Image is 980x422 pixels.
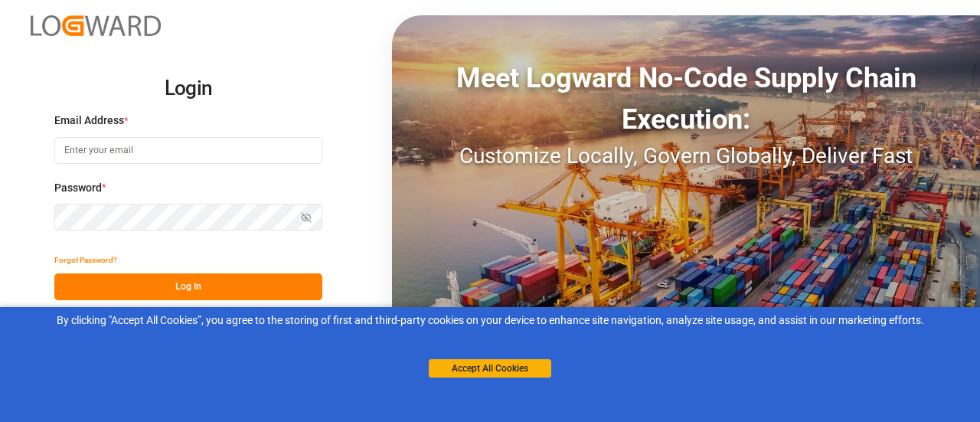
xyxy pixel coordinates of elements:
[11,312,969,329] div: By clicking "Accept All Cookies”, you agree to the storing of first and third-party cookies on yo...
[392,57,980,140] div: Meet Logward No-Code Supply Chain Execution:
[54,137,322,164] input: Enter your email
[54,64,322,113] h2: Login
[31,15,161,36] img: Logward_new_orange.png
[54,180,102,196] span: Password
[54,113,124,129] span: Email Address
[54,247,117,273] button: Forgot Password?
[429,359,551,378] button: Accept All Cookies
[54,273,322,300] button: Log In
[392,140,980,172] div: Customize Locally, Govern Globally, Deliver Fast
